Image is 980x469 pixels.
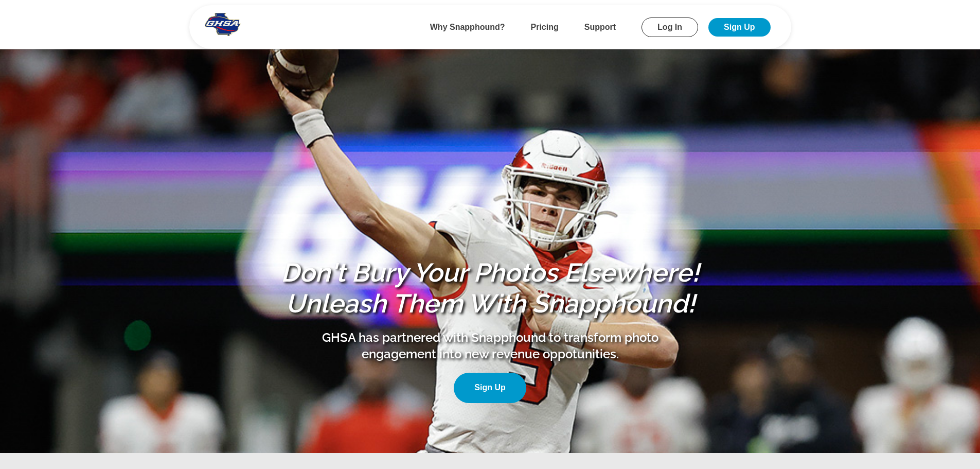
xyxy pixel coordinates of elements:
p: GHSA has partnered with Snapphound to transform photo engagement into new revenue oppotunities. [310,329,670,362]
a: Log In [642,18,698,37]
a: Pricing [531,23,559,31]
img: Snapphound Logo [205,13,241,36]
a: Sign Up [454,373,526,403]
a: Sign Up [708,18,770,37]
a: Why Snapphound? [430,23,505,31]
a: Support [584,23,616,31]
h1: Don't Bury Your Photos Elsewhere! Unleash Them With Snapphound! [274,257,706,319]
